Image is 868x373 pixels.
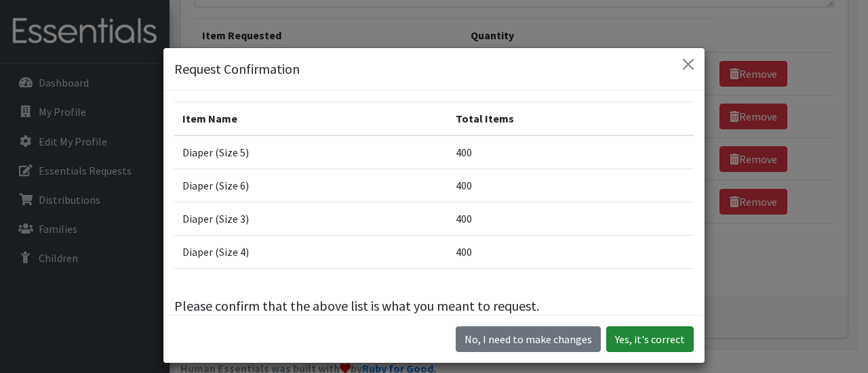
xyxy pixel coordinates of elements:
[174,296,694,316] p: Please confirm that the above list is what you meant to request.
[606,326,694,352] button: Yes, it's correct
[174,102,448,136] th: Item Name
[448,169,694,202] td: 400
[174,169,448,202] td: Diaper (Size 6)
[456,326,601,352] button: No I need to make changes
[174,135,448,169] td: Diaper (Size 5)
[448,135,694,169] td: 400
[448,202,694,236] td: 400
[677,53,699,75] button: Close
[448,236,694,269] td: 400
[174,202,448,236] td: Diaper (Size 3)
[174,59,300,79] h5: Request Confirmation
[174,236,448,269] td: Diaper (Size 4)
[448,102,694,136] th: Total Items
